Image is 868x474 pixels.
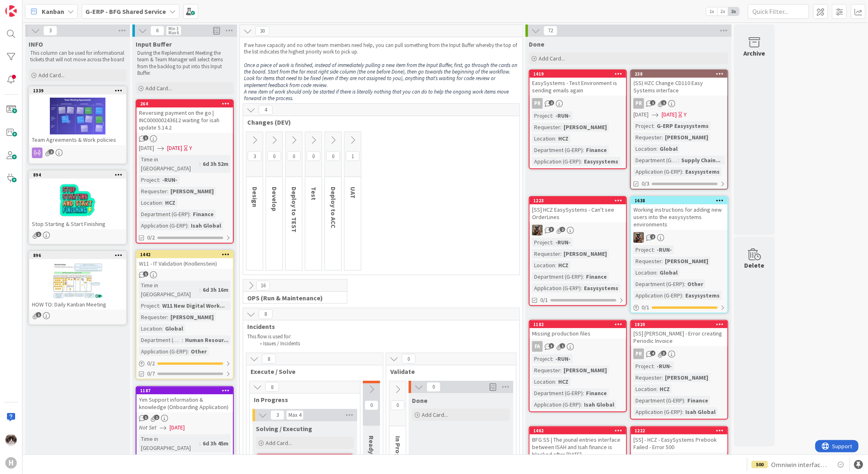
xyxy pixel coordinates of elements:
a: 1419EasySystems - Test Environment is sending emails againPRProject:-RUN-Requester:[PERSON_NAME]L... [529,69,627,169]
div: 264 [140,101,233,107]
span: 1 [154,415,159,420]
div: Finance [584,145,609,154]
div: PR [530,98,626,109]
img: VK [532,225,543,235]
div: Application (G-ERP) [532,284,581,293]
span: : [188,221,189,230]
div: -RUN- [553,354,573,363]
span: OPS (Run & Maintenance) [247,294,337,302]
div: 1339 [33,88,126,94]
div: Easysystems [683,291,722,300]
div: Department (G-ERP) [139,335,182,344]
span: 8 [265,382,279,392]
div: Missing production files [530,328,626,339]
input: Quick Filter... [748,4,809,19]
span: 0/3 [642,179,649,188]
div: [PERSON_NAME] [562,123,609,132]
div: 0/1 [631,302,727,313]
div: 896HOW TO: Daily Kanban Meeting [29,252,126,310]
span: 0/1 [540,296,548,304]
span: 1 [346,151,360,161]
div: Project [139,175,159,184]
span: : [682,167,683,176]
div: Time in [GEOGRAPHIC_DATA] [139,434,199,452]
div: 1820[SS] [PERSON_NAME] - Error creating Periodic Invoice [631,321,727,346]
span: 8 [262,354,276,364]
span: : [653,245,655,254]
span: : [583,389,584,398]
div: Location [633,268,656,277]
div: Easysystems [683,167,722,176]
div: Application (G-ERP) [139,347,188,356]
div: Finance [584,389,609,398]
img: VK [633,232,644,243]
a: 1820[SS] [PERSON_NAME] - Error creating Periodic InvoicePRProject:-RUN-Requester:[PERSON_NAME]Loc... [630,320,728,420]
span: : [552,111,553,120]
div: Isah Global [582,400,616,409]
span: Deploy to TEST [290,187,298,233]
span: 1 [36,312,41,317]
div: Location [139,324,162,333]
span: Input Buffer [136,40,172,48]
span: : [583,272,584,281]
em: Look for items that need to be fixed (even if they are not assigned to you), anything that’s wait... [244,75,497,88]
div: PR [631,349,727,359]
span: : [162,324,163,333]
span: 1x [706,7,717,16]
div: Archive [744,48,765,58]
div: Requester [532,366,560,375]
div: 1182 [533,322,626,327]
span: : [653,121,655,130]
span: : [581,157,582,166]
span: 3 [661,351,667,356]
em: Once a piece of work is finished, instead of immediately pulling a new item from the Input Buffer... [244,62,519,75]
span: 1 [36,232,41,237]
div: Min 3 [168,27,178,31]
span: 0 / 1 [642,303,649,312]
span: : [656,385,658,394]
div: VK [631,232,727,243]
span: Done [529,40,544,48]
div: 1339 [29,87,126,94]
span: 2 [549,100,554,105]
div: 1820 [631,321,727,328]
div: [PERSON_NAME] [663,133,710,142]
span: Add Card... [422,411,448,418]
span: 1 [143,135,148,141]
span: Add Card... [266,439,292,447]
div: [SS] [PERSON_NAME] - Error creating Periodic Invoice [631,328,727,346]
span: : [552,354,553,363]
span: 0 [427,382,441,392]
div: Max 6 [168,31,179,35]
div: Project [633,121,653,130]
div: 1187 [136,387,233,394]
span: 3 [43,26,57,36]
span: : [162,198,163,207]
div: Application (G-ERP) [532,157,581,166]
div: Project [532,238,552,247]
div: 894 [33,172,126,178]
div: 896 [33,253,126,258]
span: : [653,362,655,371]
div: -RUN- [553,111,573,120]
div: PR [532,98,543,109]
div: 238(SS) HZC Change CD110 Easy Systems interface [631,70,727,96]
div: Requester [532,123,560,132]
div: Department (G-ERP) [532,389,583,398]
div: Reversing payment on the go | INC000000243612 waiting for isah update 5.14.2 [136,107,233,133]
div: Requester [633,257,662,266]
div: G-ERP Easysystems [655,121,711,130]
span: : [199,285,201,294]
div: Yim Support information & knowledge (Onboarding Application) [136,394,233,412]
span: Add Card... [539,55,565,62]
span: 0 [402,354,416,364]
div: 1339Team Agreements & Work policies [29,87,126,145]
div: 1182Missing production files [530,321,626,339]
div: 1222 [631,427,727,434]
b: G-ERP - BFG Shared Service [85,7,166,16]
div: Location [532,377,555,386]
div: Supply Chain... [679,156,723,165]
div: Finance [685,396,710,405]
li: Issues / Incidents [255,340,516,347]
div: Project [139,301,159,310]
